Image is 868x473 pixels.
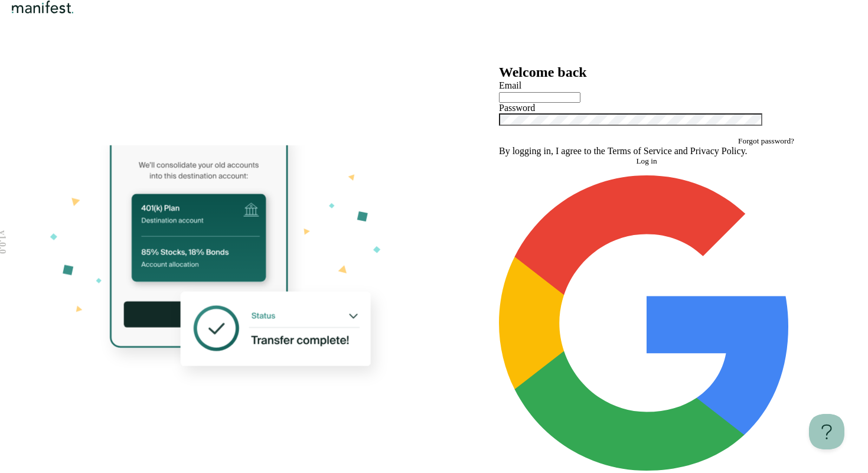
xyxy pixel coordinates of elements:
button: Forgot password? [738,136,794,146]
span: Log in [636,156,657,165]
span: Forgot password? [738,136,794,145]
p: By logging in, I agree to the and . [499,146,794,156]
button: Log in [499,156,794,166]
a: Terms of Service [608,146,672,156]
iframe: Help Scout Beacon - Open [809,414,844,449]
h2: Welcome back [499,64,794,80]
label: Password [499,103,535,113]
a: Privacy Policy [690,146,745,156]
label: Email [499,80,521,90]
